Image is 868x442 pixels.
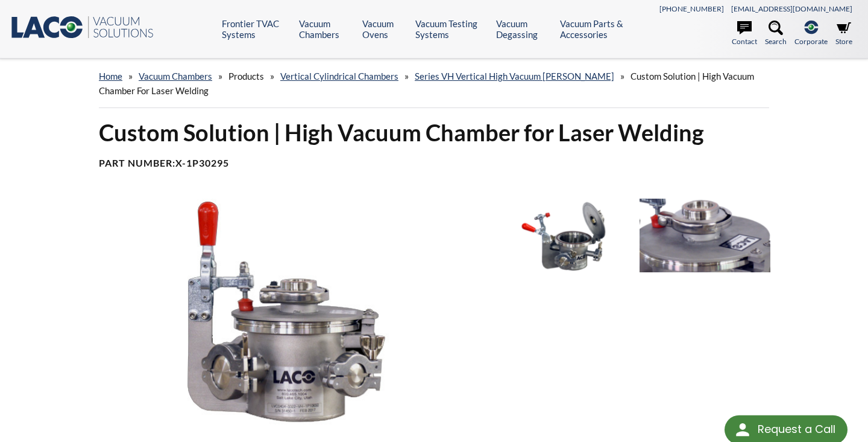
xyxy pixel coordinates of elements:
div: » » » » » [99,59,769,108]
a: Vacuum Chambers [139,71,212,82]
a: [EMAIL_ADDRESS][DOMAIN_NAME] [731,4,852,13]
img: High vacuum chamber for laser welding [92,199,493,424]
a: Frontier TVAC Systems [222,18,290,40]
a: Vacuum Degassing [496,18,551,40]
span: Custom Solution | High Vacuum Chamber for Laser Welding [99,71,754,96]
a: Contact [732,21,757,47]
a: Vacuum Testing Systems [415,18,487,40]
h4: Part Number: [99,157,769,170]
a: Series VH Vertical High Vacuum [PERSON_NAME] [415,71,614,82]
a: Vacuum Parts & Accessories [560,18,643,40]
b: X-1P30295 [175,157,229,168]
a: Vacuum Chambers [299,18,353,40]
a: Search [765,21,787,47]
a: [PHONE_NUMBER] [659,4,724,13]
a: Vertical Cylindrical Chambers [280,71,398,82]
a: home [99,71,122,82]
img: High vacuum chamber for laser welding, top view [640,199,770,272]
h1: Custom Solution | High Vacuum Chamber for Laser Welding [99,118,769,147]
img: High vacuum chamber for laser welding, open view [503,199,634,272]
a: Vacuum Ovens [362,18,406,40]
img: round button [733,420,752,440]
span: Corporate [794,36,828,47]
a: Store [835,21,852,47]
span: Products [228,71,264,82]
